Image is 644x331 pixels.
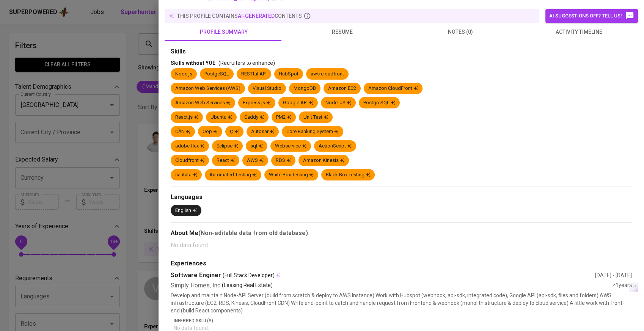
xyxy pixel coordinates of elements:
[294,85,316,92] div: MongoDB
[363,99,395,107] div: PostgreSQL
[171,47,632,56] div: Skills
[175,143,204,150] div: adobe flex
[177,12,302,20] p: this profile contains contents
[174,317,632,324] p: Inferred Skill(s)
[319,143,352,150] div: ActionScript
[169,27,278,37] span: profile summary
[328,85,356,92] div: Amazon EC2
[171,60,215,66] span: Skills without YOE
[326,171,370,179] div: Black Box Testing
[171,281,613,290] div: Simply Homes, Inc
[171,271,595,280] div: Software Enginer
[203,128,218,135] div: Oop
[269,171,314,179] div: White Box Testing
[204,71,229,78] div: PostgeSQL
[613,281,632,290] div: <1 years
[549,11,634,20] span: AI suggestions off? Tell us!
[545,9,638,23] button: AI suggestions off? Tell us!
[251,128,274,135] div: Autosar
[287,27,397,37] span: resume
[171,241,632,250] p: No data found.
[175,207,197,214] div: English
[303,157,344,164] div: Amazon Kinesis
[175,71,192,78] div: Node.js
[175,85,240,92] div: Amazon Web Services (AWS)
[217,143,238,150] div: Eclipse
[406,27,515,37] span: notes (0)
[247,157,264,164] div: AWS
[171,292,632,314] p: Develop and maintain Node-API Server (build from scratch & deploy to AWS Instance) Work with Hubs...
[175,128,190,135] div: CẦN
[209,171,257,179] div: Automated Testing
[243,99,271,107] div: Express.js
[222,281,273,290] p: (Leasing Real Estate)
[325,99,351,107] div: Node .JS
[171,229,632,238] div: About Me
[217,157,235,164] div: React
[241,71,267,78] div: RESTful API
[198,229,308,237] b: (Non-editable data from old database)
[175,99,231,107] div: Amazon Web Services
[368,85,418,92] div: Amazon CloudFront
[171,259,632,268] div: Experiences
[171,193,632,202] div: Languages
[524,27,633,37] span: activity timeline
[238,13,275,19] span: AI-generated
[286,128,339,135] div: Core Banking System
[303,114,328,121] div: Unit Test
[218,60,275,66] span: (Recruiters to enhance)
[253,85,281,92] div: Visual Studio
[595,271,632,279] div: [DATE] - [DATE]
[279,71,298,78] div: HubSpot
[244,114,264,121] div: Caddy
[311,71,344,78] div: aws cloudfront
[276,157,291,164] div: RDS
[175,114,198,121] div: React.js
[276,114,291,121] div: PM2
[230,128,239,135] div: Ç
[250,143,263,150] div: sql
[175,157,204,164] div: Cloudfront
[175,171,197,179] div: cantata
[275,143,306,150] div: Webservice
[223,271,275,279] span: (Full Stack Developer)
[283,99,313,107] div: Google API
[210,114,232,121] div: Ubuntu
